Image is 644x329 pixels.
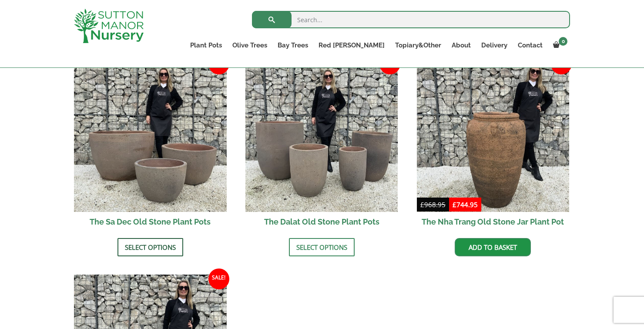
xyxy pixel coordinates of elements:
[245,60,398,212] img: The Dalat Old Stone Plant Pots
[453,200,456,209] span: £
[476,39,513,51] a: Delivery
[289,238,355,256] a: Select options for “The Dalat Old Stone Plant Pots”
[513,39,548,51] a: Contact
[117,238,183,256] a: Select options for “The Sa Dec Old Stone Plant Pots”
[417,60,570,212] img: The Nha Trang Old Stone Jar Plant Pot
[453,200,478,209] bdi: 744.95
[420,200,446,209] bdi: 968.95
[420,200,424,209] span: £
[74,9,144,43] img: logo
[245,212,398,232] h2: The Dalat Old Stone Plant Pots
[185,39,227,51] a: Plant Pots
[252,11,570,28] input: Search...
[417,212,570,232] h2: The Nha Trang Old Stone Jar Plant Pot
[245,60,398,232] a: Sale! The Dalat Old Stone Plant Pots
[227,39,272,51] a: Olive Trees
[208,269,229,289] span: Sale!
[272,39,313,51] a: Bay Trees
[74,60,227,232] a: Sale! The Sa Dec Old Stone Plant Pots
[390,39,446,51] a: Topiary&Other
[74,60,227,212] img: The Sa Dec Old Stone Plant Pots
[313,39,390,51] a: Red [PERSON_NAME]
[417,60,570,232] a: Sale! The Nha Trang Old Stone Jar Plant Pot
[559,37,567,46] span: 0
[74,212,227,232] h2: The Sa Dec Old Stone Plant Pots
[446,39,476,51] a: About
[548,39,570,51] a: 0
[455,238,531,256] a: Add to basket: “The Nha Trang Old Stone Jar Plant Pot”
